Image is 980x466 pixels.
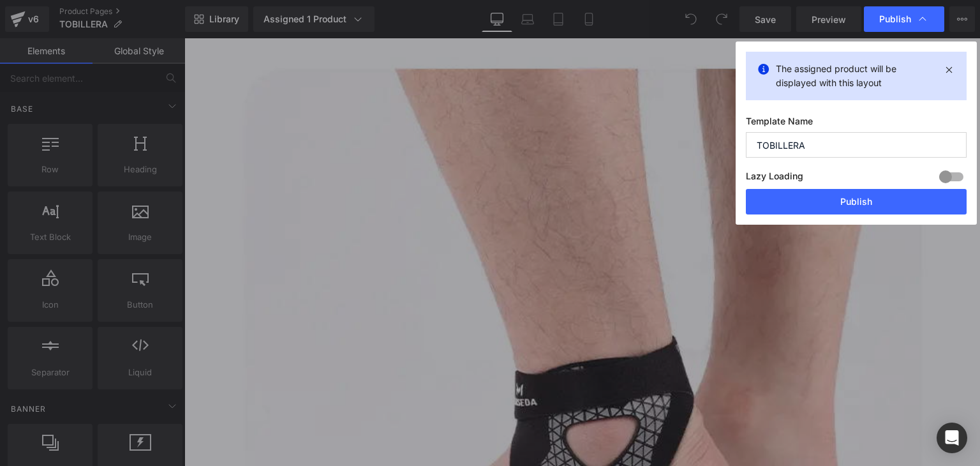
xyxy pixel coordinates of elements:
div: Open Intercom Messenger [937,423,967,453]
button: Publish [746,189,967,214]
p: The assigned product will be displayed with this layout [776,62,937,90]
span: Publish [879,13,911,25]
label: Lazy Loading [746,168,803,189]
label: Template Name [746,116,967,132]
